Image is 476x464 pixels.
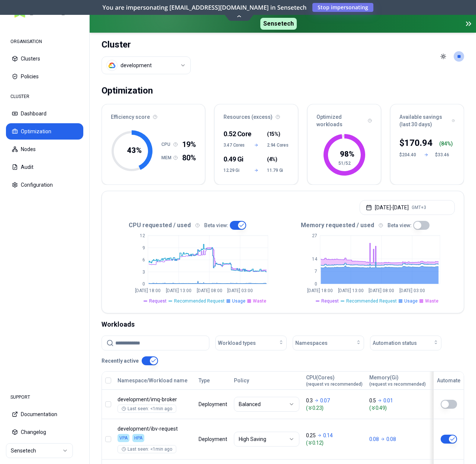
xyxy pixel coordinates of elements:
[435,152,453,158] div: $33.46
[283,221,455,230] div: Memory requested / used
[127,146,142,155] tspan: 43 %
[6,141,83,157] button: Nodes
[306,439,363,447] span: ( 0.12 )
[370,336,441,350] button: Automation status
[320,397,330,404] p: 0.07
[369,373,426,388] button: Memory(Gi)(request vs recommended)
[142,257,145,262] tspan: 6
[360,200,455,215] button: [DATE]-[DATE]GMT+3
[312,256,317,262] tspan: 14
[6,123,83,140] button: Optimization
[6,89,83,104] div: CLUSTER
[269,156,276,163] span: 4%
[369,404,426,412] span: ( 0.49 )
[314,269,317,274] tspan: 7
[227,288,253,293] tspan: [DATE] 03:00
[295,339,328,347] span: Namespaces
[122,406,172,412] div: Last seen: <1min ago
[308,104,381,133] div: Optimized workloads
[6,159,83,175] button: Audit
[306,374,363,387] div: CPU(Cores)
[218,339,256,347] span: Workload types
[267,130,280,138] span: ( )
[142,269,145,275] tspan: 3
[223,142,245,148] span: 3.47 Cores
[215,104,298,125] div: Resources (excess)
[399,152,417,158] div: $204.40
[149,298,167,304] span: Request
[369,397,376,404] p: 0.5
[260,18,297,30] span: Sensetech
[174,298,225,304] span: Recommended Request
[223,154,245,164] div: 0.49 Gi
[135,288,161,293] tspan: [DATE] 18:00
[306,373,363,388] button: CPU(Cores)(request vs recommended)
[338,161,350,166] tspan: 51/52
[118,396,192,403] p: imq-broker
[199,435,227,443] div: Deployment
[306,381,363,387] span: (request vs recommended)
[118,434,129,442] div: VPA
[6,424,83,440] button: Changelog
[306,404,363,412] span: ( 0.23 )
[267,142,289,148] span: 2.94 Cores
[199,401,227,408] div: Deployment
[399,137,432,149] div: $
[267,156,277,163] span: ( )
[108,62,116,69] img: gcp
[102,104,205,125] div: Efficiency score
[383,397,393,404] p: 0.01
[102,39,191,50] h1: Cluster
[204,222,228,229] p: Beta view:
[197,288,222,293] tspan: [DATE] 08:00
[386,435,396,443] p: 0.08
[166,288,192,293] tspan: [DATE] 13:00
[404,298,418,304] span: Usage
[102,357,139,365] p: Recently active
[306,397,313,404] p: 0.3
[234,377,299,384] div: Policy
[338,288,363,293] tspan: [DATE] 13:00
[441,140,447,147] p: 84
[412,205,426,210] span: GMT+3
[182,153,196,163] span: 80%
[340,150,354,159] tspan: 98 %
[223,129,245,139] div: 0.52 Core
[132,434,144,442] div: HPA is enabled on CPU, only memory will be optimised.
[314,281,317,287] tspan: 0
[161,141,173,147] h1: CPU
[306,432,316,439] p: 0.25
[6,105,83,122] button: Dashboard
[6,177,83,193] button: Configuration
[323,432,333,439] p: 0.14
[223,167,245,173] span: 12.29 Gi
[267,167,289,173] span: 11.79 Gi
[122,446,172,452] div: Last seen: <1min ago
[6,406,83,422] button: Documentation
[6,34,83,49] div: ORGANISATION
[142,245,145,251] tspan: 9
[307,288,333,293] tspan: [DATE] 18:00
[346,298,397,304] span: Recommended Request
[369,435,379,443] p: 0.08
[140,233,145,238] tspan: 12
[387,222,412,229] p: Beta view:
[118,425,192,432] p: ibv-request
[441,435,457,444] button: HPA is enabled on CPU, only the other resource will be optimised.
[102,83,153,98] div: Optimization
[6,390,83,405] div: SUPPORT
[111,221,283,230] div: CPU requested / used
[102,319,464,330] div: Workloads
[199,373,210,388] button: Type
[253,298,266,304] span: Waste
[369,374,426,387] div: Memory(Gi)
[404,137,432,149] p: 170.94
[120,62,152,69] div: development
[6,50,83,67] button: Clusters
[369,381,426,387] span: (request vs recommended)
[399,288,425,293] tspan: [DATE] 03:00
[437,377,460,384] div: Automate
[373,339,417,347] span: Automation status
[232,298,245,304] span: Usage
[182,139,196,150] span: 19%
